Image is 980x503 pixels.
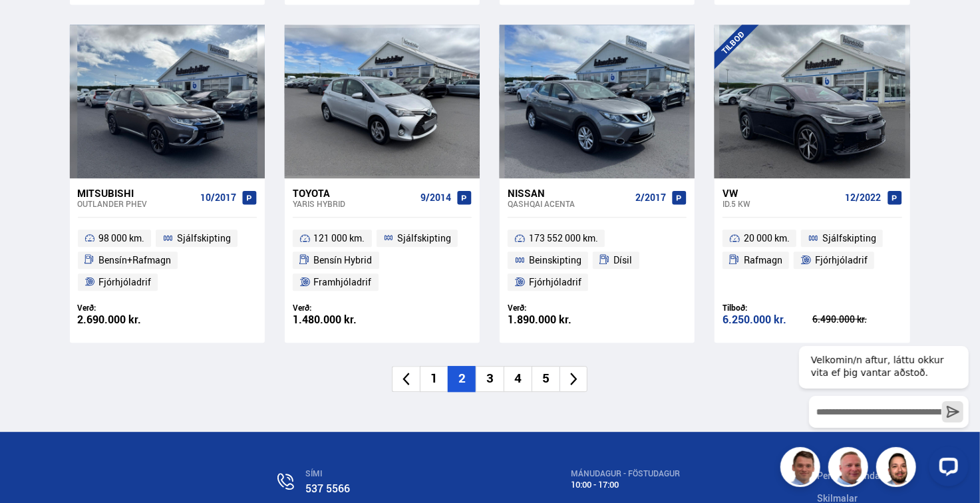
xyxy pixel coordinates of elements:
span: Rafmagn [744,252,782,268]
span: Dísil [614,252,633,268]
span: 98 000 km. [98,230,144,246]
span: 12/2022 [846,192,882,203]
span: 173 552 000 km. [529,230,598,246]
a: Mitsubishi Outlander PHEV 10/2017 98 000 km. Sjálfskipting Bensín+Rafmagn Fjórhjóladrif Verð: 2.6... [70,178,265,343]
span: Fjórhjóladrif [98,274,151,290]
span: 10/2017 [200,192,236,203]
div: Nissan [508,187,630,199]
div: Verð: [293,303,383,313]
div: 1.480.000 kr. [293,314,383,325]
div: SÍMI [305,469,496,478]
img: n0V2lOsqF3l1V2iz.svg [277,473,294,490]
div: VW [723,187,840,199]
a: VW ID.5 KW 12/2022 20 000 km. Sjálfskipting Rafmagn Fjórhjóladrif Tilboð: 6.250.000 kr. 6.490.000... [715,178,909,343]
span: Fjórhjóladrif [815,252,868,268]
div: Mitsubishi [78,187,195,199]
div: 6.250.000 kr. [723,314,812,325]
span: 121 000 km. [314,230,365,246]
iframe: LiveChat chat widget [788,322,974,497]
span: Bensín+Rafmagn [98,252,171,268]
img: FbJEzSuNWCJXmdc-.webp [782,449,822,489]
span: Sjálfskipting [397,230,451,246]
li: 4 [504,366,532,392]
div: MÁNUDAGUR - FÖSTUDAGUR [571,469,742,478]
li: 1 [420,366,448,392]
span: Sjálfskipting [822,230,876,246]
span: Bensín Hybrid [314,252,373,268]
span: Framhjóladrif [314,274,372,290]
div: Toyota [293,187,415,199]
a: Toyota Yaris HYBRID 9/2014 121 000 km. Sjálfskipting Bensín Hybrid Framhjóladrif Verð: 1.480.000 kr. [285,178,480,343]
span: 9/2014 [420,192,451,203]
div: 2.690.000 kr. [78,314,168,325]
div: Outlander PHEV [78,199,195,208]
div: ID.5 KW [723,199,840,208]
li: 2 [448,366,476,392]
div: 1.890.000 kr. [508,314,597,325]
div: Verð: [508,303,597,313]
div: Verð: [78,303,168,313]
li: 3 [476,366,504,392]
div: Yaris HYBRID [293,199,415,208]
span: Fjórhjóladrif [529,274,581,290]
span: Sjálfskipting [177,230,231,246]
div: Qashqai ACENTA [508,199,630,208]
div: Tilboð: [723,303,812,313]
li: 5 [532,366,560,392]
div: 10:00 - 17:00 [571,480,742,490]
span: 20 000 km. [744,230,790,246]
span: 2/2017 [635,192,666,203]
a: Nissan Qashqai ACENTA 2/2017 173 552 000 km. Beinskipting Dísil Fjórhjóladrif Verð: 1.890.000 kr. [500,178,695,343]
span: Beinskipting [529,252,581,268]
a: 537 5566 [305,481,350,496]
div: 6.490.000 kr. [812,315,902,324]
